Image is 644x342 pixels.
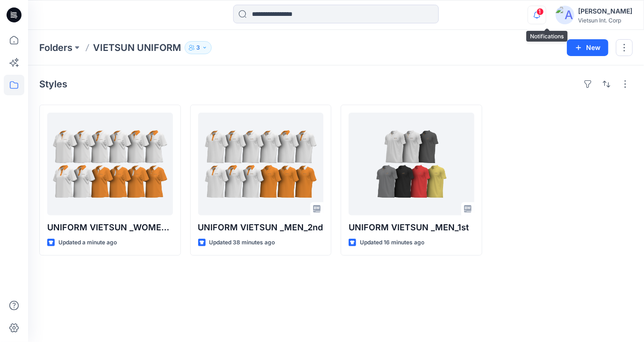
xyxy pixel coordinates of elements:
p: UNIFORM VIETSUN _MEN_2nd [198,221,324,234]
a: UNIFORM VIETSUN _MEN_2nd [198,113,324,215]
p: Updated a minute ago [58,238,117,248]
button: New [567,39,608,56]
p: UNIFORM VIETSUN _MEN_1st [349,221,474,234]
a: Folders [39,41,72,54]
span: 1 [537,8,544,15]
div: [PERSON_NAME] [578,6,632,17]
h4: Styles [39,78,67,90]
p: UNIFORM VIETSUN _WOMEN_2nd [47,221,173,234]
p: Updated 38 minutes ago [209,238,275,248]
p: VIETSUN UNIFORM [93,41,181,54]
button: 3 [185,41,212,54]
a: UNIFORM VIETSUN _MEN_1st [349,113,474,215]
p: Updated 16 minutes ago [360,238,424,248]
a: UNIFORM VIETSUN _WOMEN_2nd [47,113,173,215]
p: 3 [196,43,200,53]
div: Vietsun Int. Corp [578,17,632,24]
img: avatar [556,6,574,24]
